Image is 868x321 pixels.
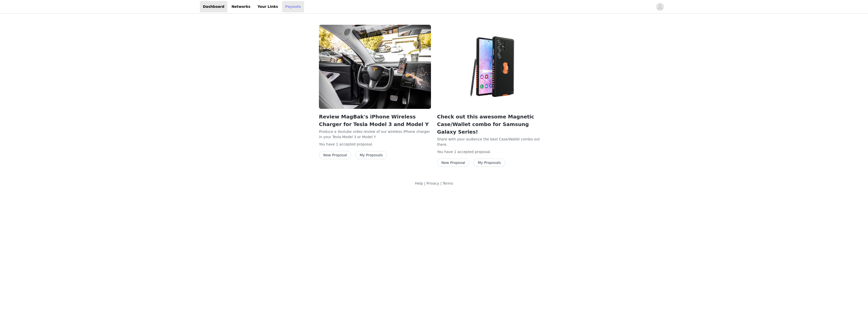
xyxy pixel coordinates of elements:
span: | [440,181,442,185]
h2: Check out this awesome Magnetic Case/Wallet combo for Samsung Galaxy Series! [437,113,549,136]
h2: Review MagBak's iPhone Wireless Charger for Tesla Model 3 and Model Y [319,113,431,128]
p: You have 1 accepted proposal . [319,142,431,147]
a: Your Links [254,1,281,12]
img: MagBak [319,25,431,109]
img: MagBak [437,25,549,109]
p: You have 1 accepted proposal . [437,149,549,155]
a: Payouts [282,1,304,12]
a: Dashboard [200,1,227,12]
button: New Proposal [319,151,351,159]
button: My Proposals [355,151,387,159]
p: Share with your audience the best Case/Wallet combo out there. [437,137,549,147]
a: Help [415,181,423,185]
button: New Proposal [437,159,469,167]
a: Networks [228,1,253,12]
button: My Proposals [473,159,505,167]
a: Privacy [426,181,439,185]
p: Produce a Youtube video review of our wireless iPhone charger in your Tesla Model 3 or Model Y [319,129,431,140]
span: | [424,181,425,185]
div: avatar [658,3,662,11]
a: Terms [443,181,453,185]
